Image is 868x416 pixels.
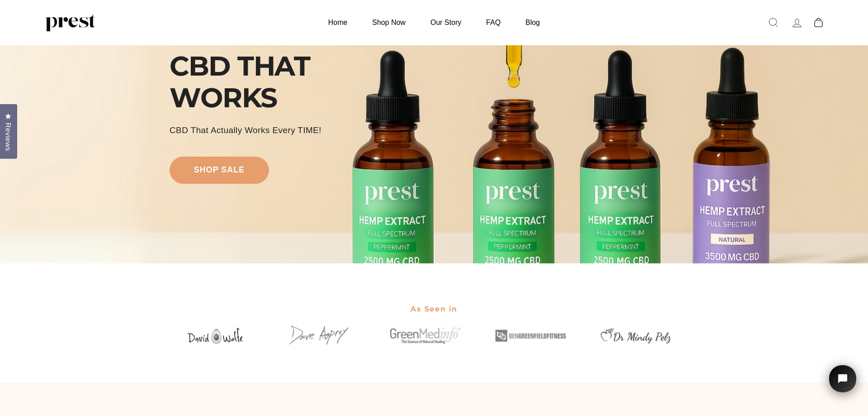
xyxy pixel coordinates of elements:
[361,14,417,31] a: Shop Now
[170,298,698,320] h2: As Seen in
[475,14,512,31] a: FAQ
[2,123,14,151] span: Reviews
[419,14,472,31] a: Our Story
[45,14,95,32] img: PREST ORGANICS
[170,157,269,184] a: shop sale
[170,124,321,137] div: CBD That Actually Works every TIME!
[170,19,373,114] div: FAST ACTING CBD THAT WORKS
[514,14,551,31] a: Blog
[817,353,868,416] iframe: Tidio Chat
[317,14,551,31] ul: Primary
[317,14,359,31] a: Home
